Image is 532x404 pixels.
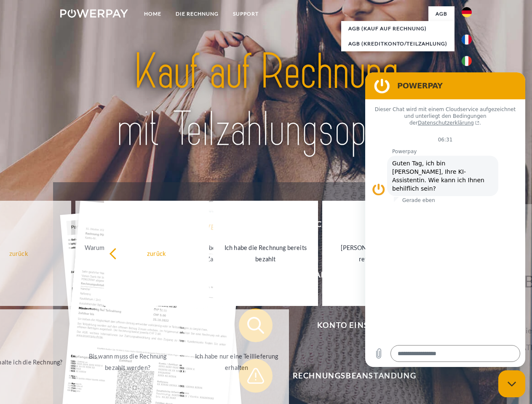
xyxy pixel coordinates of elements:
[80,351,175,373] div: Bis wann muss die Rechnung bezahlt werden?
[462,56,472,66] img: it
[428,6,454,21] a: agb
[109,247,204,259] div: zurück
[251,308,457,342] span: Konto einsehen
[80,242,175,265] div: Warum habe ich eine Rechnung erhalten?
[239,359,458,393] button: Rechnungsbeanstandung
[462,7,472,17] img: de
[189,351,284,373] div: Ich habe nur eine Teillieferung erhalten
[218,242,313,265] div: Ich habe die Rechnung bereits bezahlt
[498,370,525,397] iframe: Schaltfläche zum Öffnen des Messaging-Fensters; Konversation läuft
[251,359,457,393] span: Rechnungsbeanstandung
[341,36,454,51] a: AGB (Kreditkonto/Teilzahlung)
[168,6,226,21] a: DIE RECHNUNG
[60,9,128,18] img: logo-powerpay-white.svg
[137,6,168,21] a: Home
[226,6,266,21] a: SUPPORT
[365,72,525,367] iframe: Messaging-Fenster
[239,308,458,342] button: Konto einsehen
[80,40,452,161] img: title-powerpay_de.svg
[462,35,472,45] img: fr
[341,21,454,36] a: AGB (Kauf auf Rechnung)
[327,242,422,265] div: [PERSON_NAME] wurde retourniert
